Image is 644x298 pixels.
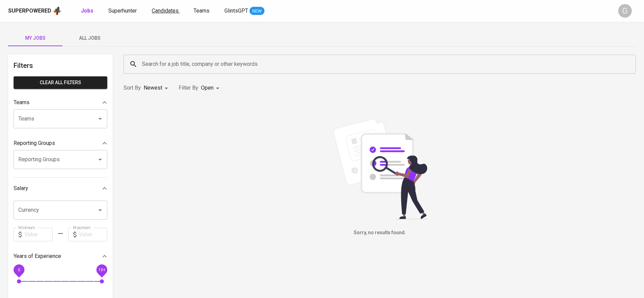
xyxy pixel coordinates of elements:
[124,229,636,237] h6: Sorry, no results found.
[201,85,214,91] span: Open
[144,82,170,94] div: Newest
[98,267,105,272] span: 10+
[108,7,138,15] a: Superhunter
[179,84,198,92] p: Filter By
[79,228,107,241] input: Value
[67,34,113,42] span: All Jobs
[14,60,107,71] h6: Filters
[14,182,107,195] div: Salary
[81,7,95,15] a: Jobs
[14,252,61,260] p: Years of Experience
[194,7,211,15] a: Teams
[8,6,62,16] a: Superpoweredapp logo
[95,155,105,164] button: Open
[19,78,102,87] span: Clear All filters
[95,114,105,124] button: Open
[224,7,248,14] span: GlintsGPT
[14,76,107,89] button: Clear All filters
[24,228,53,241] input: Value
[14,139,55,147] p: Reporting Groups
[8,7,51,15] div: Superpowered
[14,136,107,150] div: Reporting Groups
[14,98,30,107] p: Teams
[194,7,209,14] span: Teams
[12,34,58,42] span: My Jobs
[14,96,107,109] div: Teams
[152,7,179,14] span: Candidates
[250,8,264,15] span: NEW
[53,6,62,16] img: app logo
[201,82,222,94] div: Open
[95,205,105,215] button: Open
[14,249,107,263] div: Years of Experience
[224,7,264,15] a: GlintsGPT NEW
[144,84,162,92] p: Newest
[14,184,28,192] p: Salary
[18,267,20,272] span: 0
[618,4,632,18] div: G
[152,7,180,15] a: Candidates
[108,7,137,14] span: Superhunter
[329,117,431,219] img: file_searching.svg
[81,7,93,14] b: Jobs
[124,84,141,92] p: Sort By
